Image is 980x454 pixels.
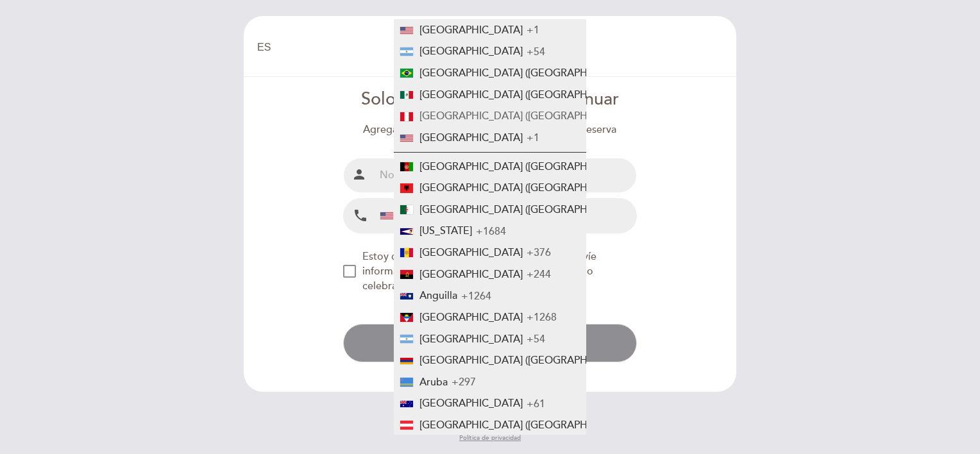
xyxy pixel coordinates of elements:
[419,131,523,144] span: [GEOGRAPHIC_DATA]
[527,246,551,259] span: +376
[343,324,638,362] button: send Continuar
[419,203,634,216] span: [GEOGRAPHIC_DATA] (‫[GEOGRAPHIC_DATA]‬‎)
[419,268,523,281] span: [GEOGRAPHIC_DATA]
[419,333,523,346] span: [GEOGRAPHIC_DATA]
[351,167,367,182] i: person
[459,433,521,442] a: Política de privacidad
[419,67,634,80] span: [GEOGRAPHIC_DATA] ([GEOGRAPHIC_DATA])
[527,45,545,58] span: +54
[343,249,638,294] md-checkbox: NEW_MODAL_AGREE_RESTAURANT_SEND_OCCASIONAL_INFO
[419,246,523,259] span: [GEOGRAPHIC_DATA]
[419,160,634,173] span: [GEOGRAPHIC_DATA] (‫[GEOGRAPHIC_DATA]‬‎)
[419,88,634,101] span: [GEOGRAPHIC_DATA] ([GEOGRAPHIC_DATA])
[419,181,634,194] span: [GEOGRAPHIC_DATA] ([GEOGRAPHIC_DATA])
[419,45,523,58] span: [GEOGRAPHIC_DATA]
[527,24,539,37] span: +1
[452,376,476,389] span: +297
[419,110,634,122] span: [GEOGRAPHIC_DATA] ([GEOGRAPHIC_DATA])
[419,311,523,324] span: [GEOGRAPHIC_DATA]
[343,87,638,112] div: Solo un paso más para continuar
[527,333,545,346] span: +54
[419,354,634,367] span: [GEOGRAPHIC_DATA] ([GEOGRAPHIC_DATA])
[375,199,439,232] div: United States: +1
[527,131,539,144] span: +1
[380,208,412,224] div: +1
[461,289,491,302] span: +1264
[527,268,551,281] span: +244
[476,224,506,237] span: +1684
[419,224,472,237] span: [US_STATE]
[343,122,638,137] div: Agrega tus datos para continuar el proceso de reserva
[419,24,523,37] span: [GEOGRAPHIC_DATA]
[375,158,637,192] input: Nombre y Apellido
[419,289,457,302] span: Anguilla
[362,250,596,292] span: Estoy de acuerdo con que el restaurante me envíe información ocasional sobre eventos especiales o...
[419,376,448,389] span: Aruba
[353,208,368,224] i: local_phone
[527,311,557,324] span: +1268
